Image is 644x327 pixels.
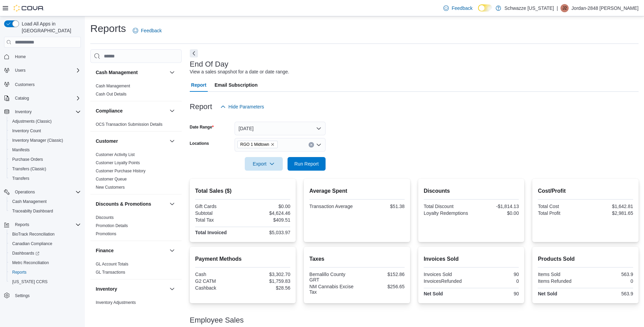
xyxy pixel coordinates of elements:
[12,53,29,61] a: Home
[424,272,470,277] div: Invoices Sold
[168,68,176,76] button: Cash Management
[473,272,519,277] div: 90
[538,272,584,277] div: Items Sold
[96,185,125,190] a: New Customers
[1,66,84,75] button: Users
[587,272,633,277] div: 563.9
[309,272,355,282] div: Bernalillo County GRT
[424,204,470,209] div: Total Discount
[215,78,258,92] span: Email Subscription
[309,187,405,195] h2: Average Spent
[557,4,558,12] p: |
[10,117,81,125] span: Adjustments (Classic)
[244,278,290,284] div: $1,759.83
[96,107,167,114] button: Compliance
[96,122,163,127] span: OCS Transaction Submission Details
[12,291,81,300] span: Settings
[96,177,127,182] a: Customer Queue
[235,122,326,135] button: [DATE]
[7,268,84,277] button: Reports
[12,208,53,214] span: Traceabilty Dashboard
[96,138,118,144] h3: Customer
[424,255,519,263] h2: Invoices Sold
[96,107,123,114] h3: Compliance
[96,152,135,157] a: Customer Activity List
[10,230,81,238] span: BioTrack Reconciliation
[195,210,241,216] div: Subtotal
[7,258,84,268] button: Metrc Reconciliation
[424,210,470,216] div: Loyalty Redemptions
[228,103,264,110] span: Hide Parameters
[10,197,81,206] span: Cash Management
[96,92,127,97] a: Cash Out Details
[587,291,633,296] div: 563.9
[309,142,314,148] button: Clear input
[96,223,128,228] a: Promotion Details
[190,316,244,324] h3: Employee Sales
[96,247,114,254] h3: Finance
[560,4,569,12] div: Jordan-2848 Garcia
[15,293,30,298] span: Settings
[96,91,127,97] span: Cash Out Details
[571,4,639,12] p: Jordan-2848 [PERSON_NAME]
[10,240,81,248] span: Canadian Compliance
[7,206,84,216] button: Traceabilty Dashboard
[12,119,52,124] span: Adjustments (Classic)
[1,220,84,229] button: Reports
[195,230,227,235] strong: Total Invoiced
[10,259,52,267] a: Metrc Reconciliation
[168,246,176,255] button: Finance
[190,49,198,57] button: Next
[90,22,126,35] h1: Reports
[96,169,146,173] a: Customer Purchase History
[15,54,26,59] span: Home
[10,268,81,276] span: Reports
[96,300,136,305] span: Inventory Adjustments
[473,291,519,296] div: 90
[10,165,49,173] a: Transfers (Classic)
[90,213,182,241] div: Discounts & Promotions
[358,272,405,277] div: $152.86
[316,142,321,148] button: Open list of options
[12,241,52,246] span: Canadian Compliance
[10,155,81,163] span: Purchase Orders
[10,155,46,163] a: Purchase Orders
[10,165,81,173] span: Transfers (Classic)
[12,260,49,265] span: Metrc Reconciliation
[12,94,32,102] button: Catalog
[96,261,128,267] span: GL Account Totals
[441,1,475,15] a: Feedback
[7,229,84,239] button: BioTrack Reconciliation
[12,108,81,116] span: Inventory
[12,94,81,102] span: Catalog
[191,78,206,92] span: Report
[15,96,29,101] span: Catalog
[1,93,84,103] button: Catalog
[7,164,84,174] button: Transfers (Classic)
[12,231,55,237] span: BioTrack Reconciliation
[190,60,228,68] h3: End Of Day
[168,200,176,208] button: Discounts & Promotions
[190,68,289,75] div: View a sales snapshot for a date or date range.
[10,136,81,144] span: Inventory Manager (Classic)
[424,291,443,296] strong: Net Sold
[538,291,557,296] strong: Net Sold
[294,160,319,167] span: Run Report
[10,249,81,257] span: Dashboards
[1,291,84,300] button: Settings
[7,174,84,183] button: Transfers
[12,251,39,256] span: Dashboards
[10,146,32,154] a: Manifests
[10,197,49,206] a: Cash Management
[96,270,125,275] span: GL Transactions
[237,141,278,148] span: RGO 1 Midtown
[12,66,81,74] span: Users
[141,27,162,34] span: Feedback
[96,286,117,292] h3: Inventory
[309,255,405,263] h2: Taxes
[130,24,164,37] a: Feedback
